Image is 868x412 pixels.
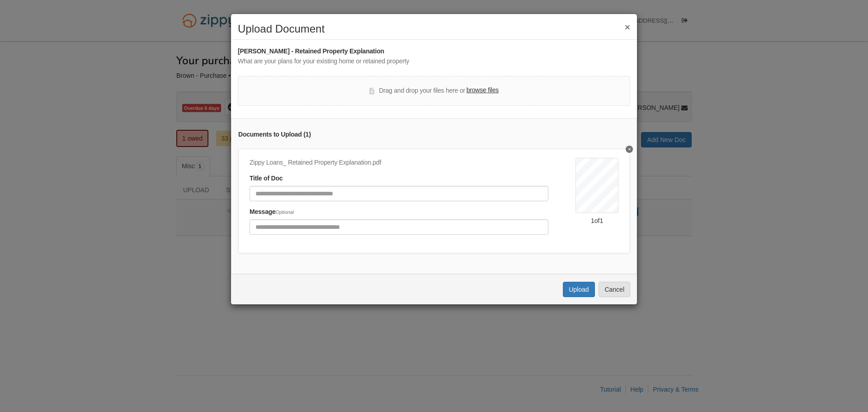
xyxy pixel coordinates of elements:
[626,146,633,153] button: Delete undefined
[238,23,630,35] h2: Upload Document
[625,22,630,32] button: ×
[467,85,499,95] label: browse files
[250,207,294,217] label: Message
[369,85,499,96] div: Drag and drop your files here or
[599,282,630,297] button: Cancel
[563,282,594,297] button: Upload
[250,186,548,201] input: Document Title
[250,158,548,168] div: Zippy Loans_ Retained Property Explanation.pdf
[576,216,618,225] div: 1 of 1
[238,47,630,57] div: [PERSON_NAME] - Retained Property Explanation
[238,57,630,66] div: What are your plans for your existing home or retained property
[250,174,283,184] label: Title of Doc
[276,209,294,215] span: Optional
[250,219,548,235] input: Include any comments on this document
[238,130,630,140] div: Documents to Upload ( 1 )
